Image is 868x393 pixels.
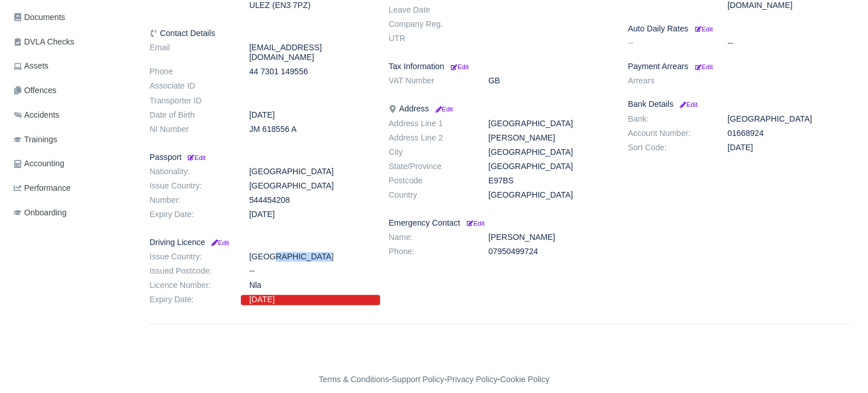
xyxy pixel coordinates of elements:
iframe: Chat Widget [811,338,868,393]
dt: NI Number [141,125,241,134]
dt: Issue Country: [141,181,241,191]
h6: Tax Information [389,62,611,71]
a: Privacy Policy [447,375,498,384]
dt: Country [380,190,480,200]
h6: Bank Details [628,99,850,109]
dt: Name: [380,232,480,242]
dt: Licence Number: [141,280,241,290]
small: Edit [678,101,697,108]
dd: [PERSON_NAME] [480,133,619,143]
dd: GB [480,76,619,86]
a: Accounting [9,153,136,175]
dd: -- [719,38,858,48]
span: Documents [14,11,65,24]
dd: [GEOGRAPHIC_DATA] [480,147,619,157]
a: Edit [433,104,453,113]
h6: Driving Licence [150,238,372,247]
dd: [GEOGRAPHIC_DATA] [480,162,619,171]
dt: Postcode [380,176,480,186]
dt: Number: [141,195,241,205]
dt: Associate ID [141,81,241,91]
span: Onboarding [14,206,67,219]
span: DVLA Checks [14,35,74,49]
dd: [GEOGRAPHIC_DATA] [719,114,858,124]
a: Edit [209,238,229,247]
dt: Company Reg. [380,19,480,29]
a: Trainings [9,129,136,151]
dd: [DATE] [241,295,380,304]
a: Edit [465,218,485,227]
a: Terms & Conditions [318,375,389,384]
dt: Date of Birth [141,110,241,120]
small: Edit [695,63,713,70]
h6: Emergency Contact [389,218,611,228]
dd: [EMAIL_ADDRESS][DOMAIN_NAME] [241,43,380,62]
dd: [PERSON_NAME] [480,232,619,242]
dt: State/Province [380,162,480,171]
dt: Sort Code: [619,143,719,153]
a: Onboarding [9,202,136,224]
dd: [GEOGRAPHIC_DATA] [480,190,619,200]
dt: UTR [380,34,480,43]
h6: Payment Arrears [628,62,850,71]
div: - - - [109,373,760,386]
dt: Nationality: [141,167,241,177]
dd: -- [241,266,380,276]
span: Assets [14,59,49,73]
dt: -- [619,38,719,48]
span: Trainings [14,133,57,146]
a: Edit [678,99,697,109]
dd: 544454208 [241,195,380,205]
dd: Nla [241,280,380,290]
dd: JM 618556 A [241,125,380,134]
dt: Transporter ID [141,96,241,106]
dd: [GEOGRAPHIC_DATA] [480,119,619,129]
a: Edit [693,24,713,33]
a: Offences [9,79,136,102]
dt: Email [141,43,241,62]
span: Accounting [14,157,64,170]
h6: Contact Details [150,29,372,38]
dd: [GEOGRAPHIC_DATA] [241,167,380,177]
dd: E97BS [480,176,619,186]
a: Support Policy [392,375,445,384]
dt: Leave Date [380,5,480,15]
dd: 01668924 [719,129,858,138]
a: Assets [9,55,136,77]
dt: VAT Number [380,76,480,86]
span: Offences [14,84,56,97]
dt: Issued Postcode: [141,266,241,276]
dt: Arrears [619,76,719,86]
a: Edit [186,153,205,162]
a: Cookie Policy [500,375,549,384]
a: Edit [449,62,469,71]
dt: Bank: [619,114,719,124]
small: Edit [695,26,713,33]
small: Edit [209,239,229,246]
h6: Auto Daily Rates [628,24,850,34]
a: Documents [9,6,136,29]
a: Edit [693,62,713,71]
dt: Issue Country: [141,252,241,262]
dt: Phone: [380,247,480,256]
dd: 44 7301 149556 [241,67,380,77]
dd: [DATE] [241,210,380,219]
span: Performance [14,182,71,195]
dt: Account Number: [619,129,719,138]
small: Edit [433,106,453,113]
a: Performance [9,177,136,199]
dd: [GEOGRAPHIC_DATA] [241,181,380,191]
dt: Phone [141,67,241,77]
dd: [GEOGRAPHIC_DATA] [241,252,380,262]
small: Edit [451,63,469,70]
dd: [DATE] [719,143,858,153]
h6: Address [389,104,611,114]
dt: Expiry Date: [141,210,241,219]
dt: Address Line 2 [380,133,480,143]
dt: City [380,147,480,157]
small: Edit [186,154,205,161]
h6: Passport [150,153,372,162]
small: Edit [467,220,485,227]
a: DVLA Checks [9,31,136,53]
